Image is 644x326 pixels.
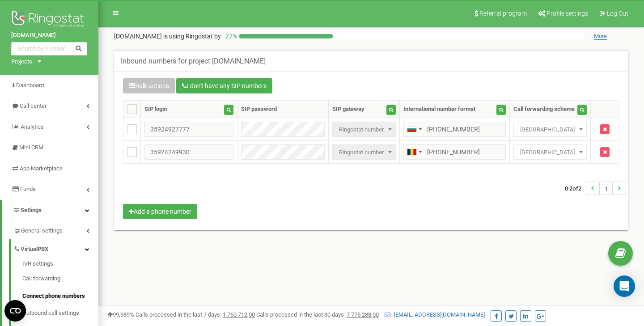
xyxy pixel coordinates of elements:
[136,311,255,318] span: Calls processed in the last 7 days :
[599,182,613,195] li: 1
[565,182,586,195] span: 0-2 2
[121,57,266,65] h5: Inbound numbers for project [DOMAIN_NAME]
[144,105,167,114] div: SIP login
[517,123,584,136] span: Bulgaria
[347,311,379,318] u: 7 775 288,00
[114,32,221,41] p: [DOMAIN_NAME]
[123,204,197,219] button: Add a phone number
[20,165,63,172] span: App Marketplace
[2,200,98,221] a: Settings
[547,10,588,17] span: Profile settings
[403,122,506,137] input: 043 012 345
[403,144,506,160] input: 0712 034 567
[332,122,396,137] span: Ringostat number
[21,207,42,213] span: Settings
[404,145,424,159] div: Telephone country code
[13,239,98,257] a: VirtualPBX
[13,220,98,239] a: General settings
[11,31,87,40] a: [DOMAIN_NAME]
[21,245,48,254] span: VirtualPBX
[107,311,134,318] span: 99,989%
[11,9,87,31] img: Ringostat logo
[607,10,628,17] span: Log Out
[594,33,607,40] span: More
[16,82,44,89] span: Dashboard
[20,102,47,109] span: Call center
[335,146,393,159] span: Ringostat number
[22,288,98,305] a: Connect phone numbers
[20,186,36,192] span: Funds
[21,123,44,130] span: Analytics
[513,105,575,114] div: Call forwarding scheme
[22,260,98,271] a: IVR settings
[332,105,364,114] div: SIP gateway
[123,78,175,93] button: Bulk actions
[11,42,87,55] input: Search by number
[19,144,43,151] span: Mini CRM
[513,122,587,137] span: Bulgaria
[385,311,485,318] a: [EMAIL_ADDRESS][DOMAIN_NAME]
[223,311,255,318] u: 1 760 712,00
[479,10,527,17] span: Referral program
[22,271,98,288] a: Call forwarding
[332,144,396,160] span: Ringostat number
[404,122,424,136] div: Telephone country code
[513,144,587,160] span: Romania
[614,275,635,297] div: Open Intercom Messenger
[256,311,379,318] span: Calls processed in the last 30 days :
[403,105,475,114] div: International number format
[335,123,393,136] span: Ringostat number
[565,173,626,204] nav: ...
[237,101,329,118] th: SIP password
[4,300,26,322] button: Open CMP widget
[11,58,32,66] div: Projects
[221,32,239,41] p: 27 %
[572,184,578,192] span: of
[163,33,221,40] span: is using Ringostat by
[21,227,63,235] span: General settings
[22,305,98,322] a: Outbound call settings
[517,146,584,159] span: Romania
[176,78,272,93] button: I don't have any SIP numbers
